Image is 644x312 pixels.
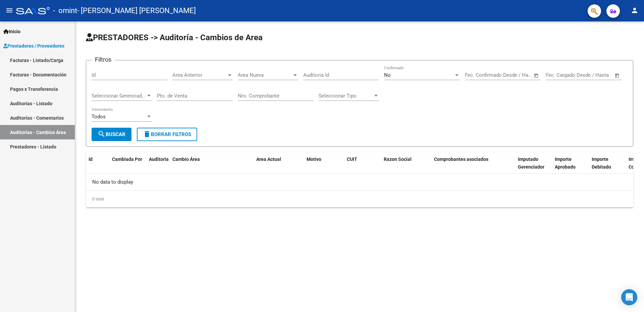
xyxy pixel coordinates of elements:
[552,152,589,182] datatable-header-cell: Importe Aprobado
[384,72,391,78] span: No
[92,128,131,141] button: Buscar
[112,157,142,162] span: Cambiada Por
[143,131,191,137] span: Borrar Filtros
[381,152,431,182] datatable-header-cell: Razon Social
[86,33,263,42] span: PRESTADORES -> Auditoría - Cambios de Area
[98,130,106,138] mat-icon: search
[518,157,544,170] span: Imputado Gerenciador
[146,152,170,182] datatable-header-cell: Auditoria
[533,72,540,79] button: Open calendar
[589,152,626,182] datatable-header-cell: Importe Debitado
[238,72,292,78] span: Area Nueva
[465,72,492,78] input: Fecha inicio
[384,157,412,162] span: Razon Social
[3,42,64,50] span: Prestadores / Proveedores
[431,152,515,182] datatable-header-cell: Comprobantes asociados
[172,72,227,78] span: Area Anterior
[86,174,633,190] div: No data to display
[304,152,344,182] datatable-header-cell: Motivo
[555,157,576,170] span: Importe Aprobado
[92,114,106,120] span: Todos
[621,289,637,305] div: Open Intercom Messenger
[515,152,552,182] datatable-header-cell: Imputado Gerenciador
[92,93,146,99] span: Seleccionar Gerenciador
[77,3,196,18] span: - [PERSON_NAME] [PERSON_NAME]
[319,93,373,99] span: Seleccionar Tipo
[434,157,488,162] span: Comprobantes asociados
[5,6,13,14] mat-icon: menu
[98,131,125,137] span: Buscar
[143,130,151,138] mat-icon: delete
[546,72,573,78] input: Fecha inicio
[256,157,281,162] span: Area Actual
[109,152,146,182] datatable-header-cell: Cambiada Por
[592,157,611,170] span: Importe Debitado
[3,28,20,35] span: Inicio
[498,72,531,78] input: Fecha fin
[92,55,115,64] h3: Filtros
[86,152,109,182] datatable-header-cell: Id
[613,72,621,79] button: Open calendar
[53,3,77,18] span: - omint
[347,157,357,162] span: CUIT
[172,157,200,162] span: Cambio Área
[307,157,321,162] span: Motivo
[149,157,169,162] span: Auditoria
[170,152,254,182] datatable-header-cell: Cambio Área
[137,128,197,141] button: Borrar Filtros
[344,152,381,182] datatable-header-cell: CUIT
[631,6,639,14] mat-icon: person
[86,191,633,207] div: 0 total
[579,72,611,78] input: Fecha fin
[254,152,304,182] datatable-header-cell: Area Actual
[89,157,93,162] span: Id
